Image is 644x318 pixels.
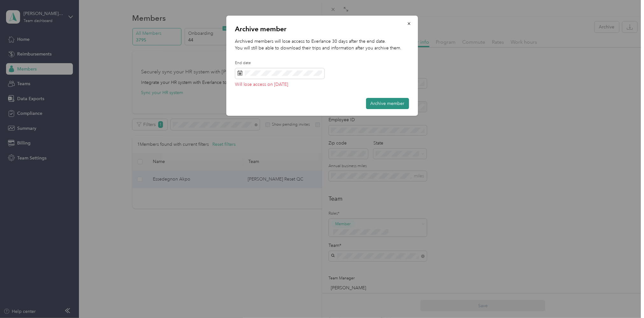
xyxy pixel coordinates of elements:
label: End date [235,60,324,66]
p: Will lose access on [DATE] [235,82,324,87]
p: You will still be able to download their trips and information after you archive them. [235,45,409,51]
p: Archive member [235,25,409,33]
iframe: Everlance-gr Chat Button Frame [608,282,644,318]
p: Archived members will lose access to Everlance 30 days after the end date. [235,38,409,45]
button: Archive member [366,98,409,109]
